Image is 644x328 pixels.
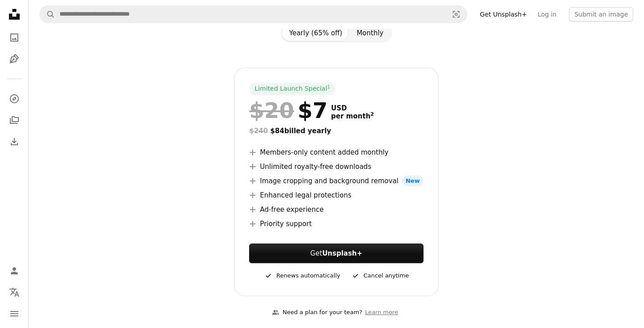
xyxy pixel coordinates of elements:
button: Visual search [445,6,467,23]
span: per month [331,112,374,120]
li: Unlimited royalty-free downloads [249,161,423,172]
li: Priority support [249,219,423,229]
sup: 1 [327,84,330,89]
sup: 2 [370,111,374,117]
button: Yearly (65% off) [282,25,350,41]
a: Photos [5,29,23,46]
div: Need a plan for your team? [272,308,362,317]
form: Find visuals sitewide [39,5,467,23]
div: Cancel anytime [351,270,409,281]
li: Enhanced legal protections [249,190,423,201]
a: Home — Unsplash [5,5,23,25]
span: USD [331,104,374,112]
a: Log in [532,7,562,21]
button: Language [5,283,23,301]
li: Members-only content added monthly [249,147,423,158]
span: New [402,176,424,186]
a: Log in / Sign up [5,262,23,280]
div: $84 billed yearly [249,126,423,136]
a: Explore [5,90,23,108]
li: Ad-free experience [249,204,423,215]
a: Illustrations [5,50,23,68]
a: Get Unsplash+ [475,7,532,21]
button: Submit an image [569,7,633,21]
a: 2 [369,112,376,120]
button: Menu [5,305,23,323]
a: Learn more [362,305,401,320]
button: GetUnsplash+ [249,244,423,263]
button: Search Unsplash [40,6,55,23]
span: $240 [249,127,268,135]
strong: Unsplash+ [322,249,362,257]
button: Monthly [349,25,390,41]
div: Renews automatically [264,270,340,281]
a: 1 [326,84,332,93]
a: Download History [5,133,23,151]
span: $20 [249,99,294,122]
a: Collections [5,111,23,129]
div: $7 [249,99,327,122]
div: Limited Launch Special [249,83,335,95]
li: Image cropping and background removal [249,176,423,186]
